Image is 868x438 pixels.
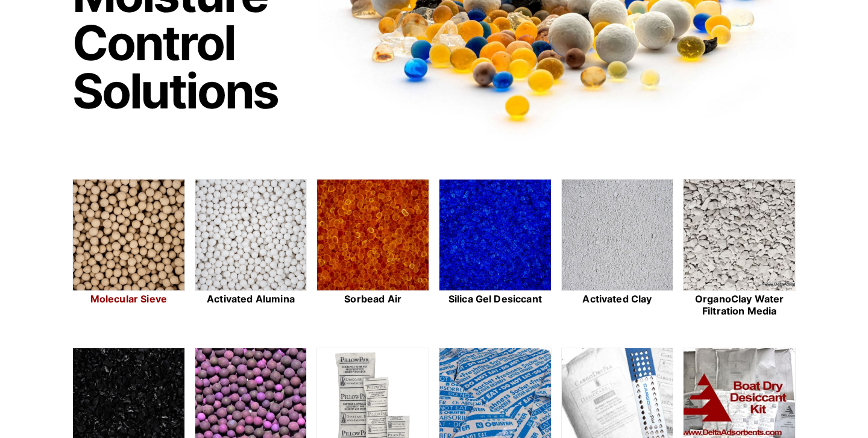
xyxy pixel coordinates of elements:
[439,293,552,305] h2: Silica Gel Desiccant
[683,293,796,316] h2: OrganoClay Water Filtration Media
[683,179,796,319] a: OrganoClay Water Filtration Media
[195,293,307,305] h2: Activated Alumina
[561,293,674,305] h2: Activated Clay
[195,179,307,319] a: Activated Alumina
[72,293,185,305] h2: Molecular Sieve
[561,179,674,319] a: Activated Clay
[316,179,429,319] a: Sorbead Air
[72,179,185,319] a: Molecular Sieve
[439,179,552,319] a: Silica Gel Desiccant
[316,293,429,305] h2: Sorbead Air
